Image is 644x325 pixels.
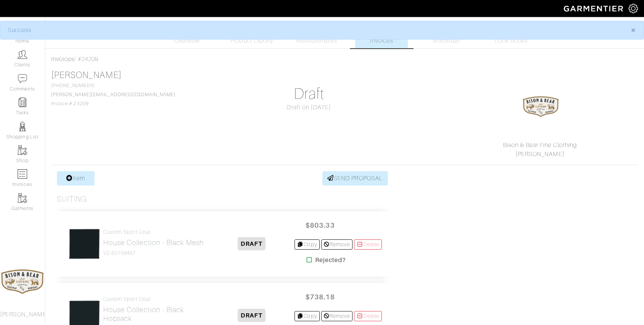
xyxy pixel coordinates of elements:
[370,36,393,45] span: Invoices
[18,50,27,59] img: clients-icon-6bae9207a08558b7cb47a8932f037763ab4055f8c8b6bfacd5dc20c3e0201464.png
[230,36,273,45] span: Product Library
[51,55,638,64] div: / #24209
[516,151,565,158] a: [PERSON_NAME]
[8,26,620,35] div: Success
[355,21,408,48] a: Invoices
[321,311,353,321] a: Remove
[315,256,346,265] strong: Rejected?
[103,250,204,256] h4: V2-50159497
[18,146,27,155] img: garments-icon-b7da505a4dc4fd61783c78ac3ca0ef83fa9d6f193b1c9dc38574b1d14d53ca28.png
[522,88,560,126] img: 1yXh2HH4tuYUbdo6fnAe5gAv.png
[503,142,577,149] a: Bison & Bear Fine Clothing
[238,309,265,322] span: DRAFT
[295,239,320,250] a: Copy
[103,229,204,235] h4: Custom Sport Coat
[321,239,353,250] a: Remove
[630,25,636,35] span: ×
[51,92,175,97] a: [PERSON_NAME][EMAIL_ADDRESS][DOMAIN_NAME]
[57,195,87,204] h3: Suiting
[51,70,122,80] a: [PERSON_NAME]
[494,36,528,45] span: Look Books
[560,2,629,15] img: garmentier-logo-header-white-b43fb05a5012e4ada735d5af1a66efaba907eab6374d6393d1fbf88cb4ef424d.png
[103,238,204,247] h2: House Collection - Black Mesh
[322,171,388,185] a: SEND PROPOSAL
[103,229,204,256] a: Custom Sport Coat House Collection - Black Mesh V2-50159497
[298,217,343,233] span: $803.33
[629,4,638,13] img: gear-icon-white-bd11855cb880d31180b6d7d6211b90ccbf57a29d726f0c71d8c61bd08dd39cc2.png
[18,122,27,131] img: stylists-icon-eb353228a002819b7ec25b43dbf5f0378dd9e0616d9560372ff212230b889e62.png
[103,296,209,302] h4: Custom Sport Coat
[433,36,460,45] span: Wardrobe
[103,305,209,323] h2: House Collection - Black Hopsack
[51,83,175,106] span: [PHONE_NUMBER] Invoice # 24209
[354,239,382,250] a: Delete
[57,171,95,185] a: Item
[298,289,343,305] span: $738.18
[217,103,401,112] div: Draft on [DATE]
[174,36,200,45] span: Overview
[296,36,337,45] span: Measurements
[18,98,27,107] img: reminder-icon-8004d30b9f0a5d33ae49ab947aed9ed385cf756f9e5892f1edd6e32f2345188e.png
[18,74,27,83] img: comment-icon-a0a6a9ef722e966f86d9cbdc48e553b5cf19dbc54f86b18d962a5391bc8f6eb6.png
[295,311,320,321] a: Copy
[18,169,27,179] img: orders-icon-0abe47150d42831381b5fb84f609e132dff9fe21cb692f30cb5eec754e2cba89.png
[51,56,74,63] a: Invoices
[217,85,401,103] h1: Draft
[238,237,265,250] span: DRAFT
[354,311,382,321] a: Delete
[18,193,27,203] img: garments-icon-b7da505a4dc4fd61783c78ac3ca0ef83fa9d6f193b1c9dc38574b1d14d53ca28.png
[69,228,100,260] img: ic1WkDGHDyGKWowjtJpvpMLJ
